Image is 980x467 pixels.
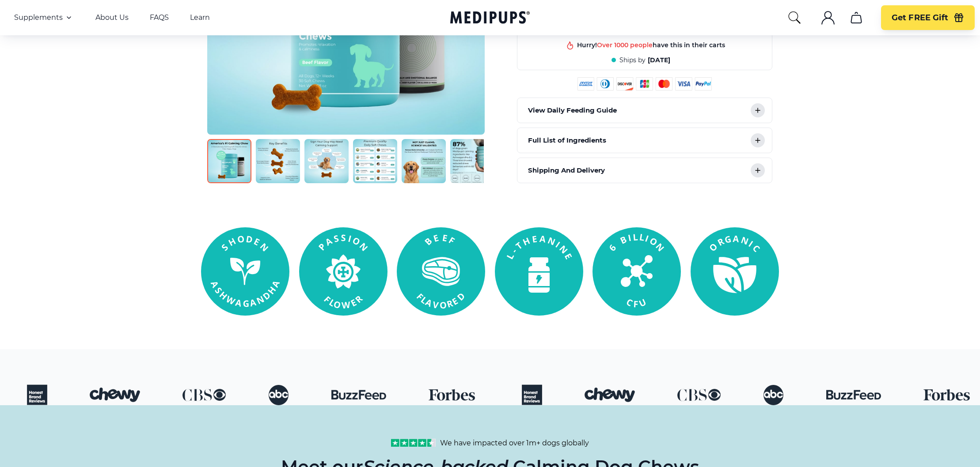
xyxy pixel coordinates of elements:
[14,13,63,22] span: Supplements
[14,12,74,23] button: Supplements
[256,139,300,183] img: Calming Dog Chews | Natural Dog Supplements
[304,139,349,183] img: Calming Dog Chews | Natural Dog Supplements
[577,77,712,90] img: payment methods
[619,56,646,64] span: Ships by
[95,13,129,22] a: About Us
[577,35,725,43] div: Hurry! have this in their carts
[817,7,839,28] button: account
[648,56,670,64] span: [DATE]
[611,45,653,53] span: Best product
[207,139,251,183] img: Calming Dog Chews | Natural Dog Supplements
[450,9,530,27] a: Medipups
[597,35,653,43] span: Over 1000 people
[402,139,446,183] img: Calming Dog Chews | Natural Dog Supplements
[881,5,975,30] button: Get FREE Gift
[150,13,169,22] a: FAQS
[528,165,605,176] p: Shipping And Delivery
[440,439,589,447] p: We have impacted over 1m+ dogs globally
[846,7,867,28] button: cart
[528,135,606,146] p: Full List of Ingredients
[353,139,397,183] img: Calming Dog Chews | Natural Dog Supplements
[450,139,494,183] img: Calming Dog Chews | Natural Dog Supplements
[391,439,436,447] img: Stars - 4.8
[528,105,617,116] p: View Daily Feeding Guide
[611,45,691,54] div: in this shop
[892,13,948,23] span: Get FREE Gift
[190,13,210,22] a: Learn
[787,11,801,25] button: search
